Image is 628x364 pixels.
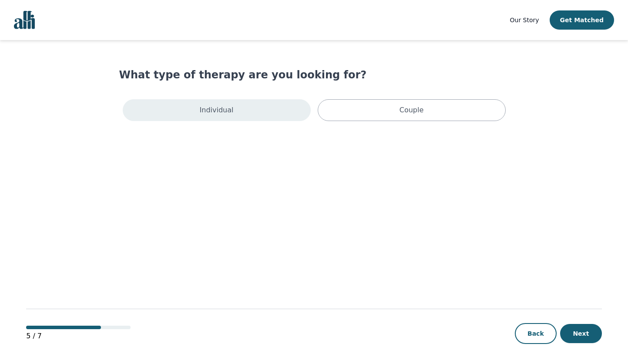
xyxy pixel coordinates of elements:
[515,323,557,344] button: Back
[26,331,131,341] p: 5 / 7
[14,11,35,29] img: alli logo
[119,68,509,82] h1: What type of therapy are you looking for?
[560,324,602,343] button: Next
[550,10,614,30] button: Get Matched
[200,105,234,115] p: Individual
[400,105,424,115] p: Couple
[510,15,539,25] a: Our Story
[510,17,539,24] span: Our Story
